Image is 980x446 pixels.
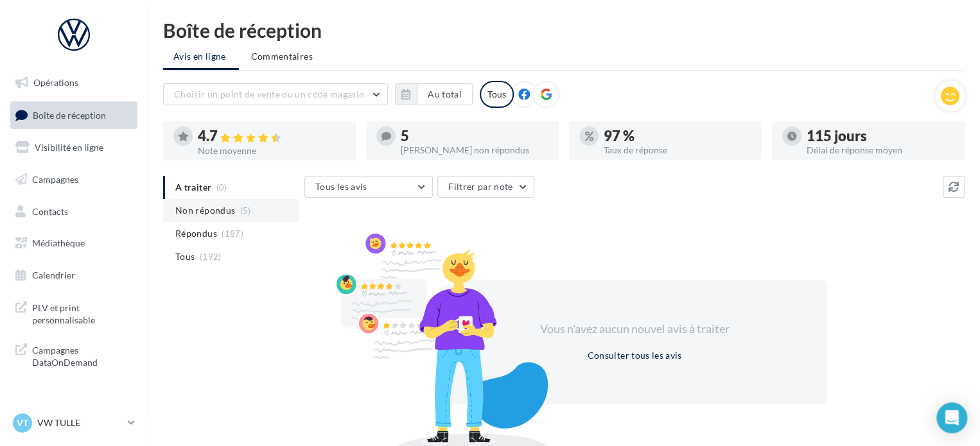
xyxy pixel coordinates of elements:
[395,83,473,105] button: Au total
[8,294,140,332] a: PLV et print personnalisable
[401,129,548,143] div: 5
[163,83,388,105] button: Choisir un point de vente ou un code magasin
[8,134,140,161] a: Visibilité en ligne
[10,411,137,435] a: VT VW TULLE
[175,204,235,217] span: Non répondus
[37,416,123,429] p: VW TULLE
[32,341,132,369] span: Campagnes DataOnDemand
[8,166,140,193] a: Campagnes
[807,129,954,143] div: 115 jours
[35,142,103,153] span: Visibilité en ligne
[198,129,346,144] div: 4.7
[251,51,313,62] span: Commentaires
[32,174,78,185] span: Campagnes
[32,299,132,327] span: PLV et print personnalisable
[604,129,751,143] div: 97 %
[480,81,514,108] div: Tous
[163,21,965,40] div: Boîte de réception
[8,230,140,257] a: Médiathèque
[8,101,140,129] a: Boîte de réception
[8,336,140,374] a: Campagnes DataOnDemand
[175,227,217,240] span: Répondus
[33,109,106,120] span: Boîte de réception
[32,270,75,280] span: Calendrier
[8,69,140,96] a: Opérations
[401,146,548,155] div: [PERSON_NAME] non répondus
[175,250,195,263] span: Tous
[200,252,222,262] span: (192)
[174,89,364,99] span: Choisir un point de vente ou un code magasin
[17,416,28,429] span: VT
[315,181,367,192] span: Tous les avis
[32,205,68,216] span: Contacts
[437,176,534,198] button: Filtrer par note
[304,176,433,198] button: Tous les avis
[582,348,687,363] button: Consulter tous les avis
[8,262,140,289] a: Calendrier
[222,228,243,239] span: (187)
[198,146,346,155] div: Note moyenne
[417,83,473,105] button: Au total
[8,198,140,225] a: Contacts
[604,146,751,155] div: Taux de réponse
[524,321,745,338] div: Vous n'avez aucun nouvel avis à traiter
[807,146,954,155] div: Délai de réponse moyen
[32,237,85,248] span: Médiathèque
[936,402,967,433] div: Open Intercom Messenger
[240,205,251,216] span: (5)
[33,77,78,88] span: Opérations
